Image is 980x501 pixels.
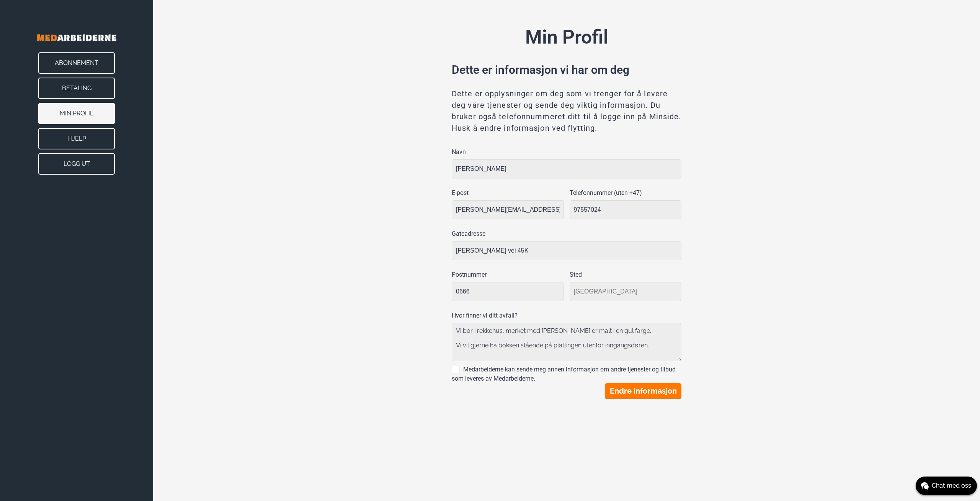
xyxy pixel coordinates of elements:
[570,188,682,198] p: Telefonnummer (uten +47)
[452,88,681,134] p: Dette er opplysninger om deg som vi trenger for å levere deg våre tjenester og sende deg viktig i...
[38,52,115,74] button: Abonnement
[452,61,681,78] h2: Dette er informasjon vi har om deg
[452,323,681,361] textarea: Vi bor i rekkehus, merket med [PERSON_NAME] er malt i en gul farge. Vi vil gjerne ha boksen ståen...
[452,23,681,52] h1: Min Profil
[452,229,681,238] p: Gateadresse
[570,270,682,279] p: Sted
[38,103,115,124] button: Min Profil
[452,311,681,320] p: Hvor finner vi ditt avfall?
[916,477,977,495] button: Chat med oss
[38,128,115,149] button: Hjelp
[15,23,138,52] img: Banner
[452,188,564,198] p: E-post
[452,148,681,157] p: Navn
[38,78,115,99] button: Betaling
[605,383,681,399] button: Endre informasjon
[452,270,564,279] p: Postnummer
[932,481,971,490] span: Chat med oss
[452,366,676,382] span: Medarbeiderne kan sende meg annen informasjon om andre tjenester og tilbud som leveres av Medarbe...
[38,153,115,175] button: Logg ut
